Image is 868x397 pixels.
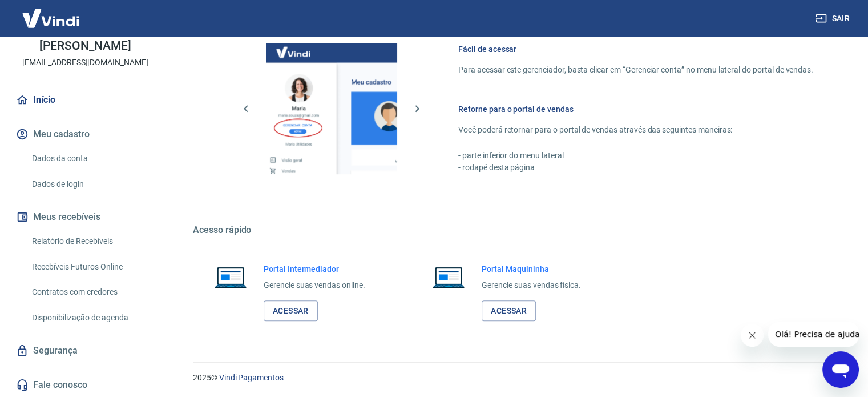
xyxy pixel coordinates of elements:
p: Gerencie suas vendas online. [264,279,365,291]
p: [PERSON_NAME] [39,40,131,52]
a: Contratos com credores [27,280,157,304]
a: Vindi Pagamentos [219,373,284,382]
a: Relatório de Recebíveis [27,230,157,253]
p: - parte inferior do menu lateral [458,150,813,162]
h6: Fácil de acessar [458,43,813,55]
a: Dados de login [27,173,157,196]
p: 2025 © [193,372,841,384]
p: Você poderá retornar para o portal de vendas através das seguintes maneiras: [458,124,813,136]
h6: Portal Maquininha [482,263,581,275]
a: Acessar [264,300,318,322]
img: Imagem de um notebook aberto [425,263,473,291]
p: - rodapé desta página [458,162,813,174]
a: Acessar [482,300,536,322]
h6: Portal Intermediador [264,263,365,275]
p: Para acessar este gerenciador, basta clicar em “Gerenciar conta” no menu lateral do portal de ven... [458,64,813,76]
iframe: Botão para abrir a janela de mensagens [822,351,859,388]
iframe: Mensagem da empresa [768,322,859,347]
img: Imagem de um notebook aberto [207,263,255,291]
iframe: Fechar mensagem [741,324,764,347]
a: Recebíveis Futuros Online [27,255,157,279]
img: Vindi [14,1,88,35]
h5: Acesso rápido [193,224,841,236]
a: Segurança [14,338,157,363]
p: Gerencie suas vendas física. [482,279,581,291]
button: Meu cadastro [14,122,157,147]
h6: Retorne para o portal de vendas [458,103,813,115]
p: [EMAIL_ADDRESS][DOMAIN_NAME] [22,57,148,69]
button: Meus recebíveis [14,204,157,230]
span: Olá! Precisa de ajuda? [7,8,96,17]
img: Imagem da dashboard mostrando o botão de gerenciar conta na sidebar no lado esquerdo [266,43,397,174]
a: Dados da conta [27,147,157,170]
button: Sair [813,8,854,29]
a: Disponibilização de agenda [27,306,157,330]
a: Início [14,87,157,113]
